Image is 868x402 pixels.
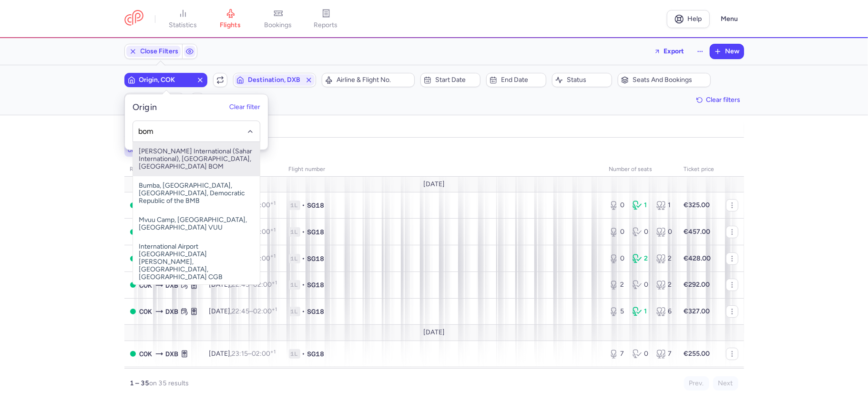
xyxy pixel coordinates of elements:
span: • [302,307,306,316]
button: Destination, DXB [233,73,316,87]
span: DXB [166,306,179,317]
span: Origin, COK [139,76,193,84]
span: Cochin International, Cochin, India [140,349,153,359]
span: reports [314,21,338,30]
time: 02:00 [252,228,276,236]
span: – [232,307,277,315]
span: International Airport [GEOGRAPHIC_DATA][PERSON_NAME], [GEOGRAPHIC_DATA], [GEOGRAPHIC_DATA] CGB [133,237,260,287]
div: 0 [609,201,625,210]
a: Help [667,10,710,28]
span: [DATE], [209,350,276,358]
span: – [232,350,276,358]
span: Bumba, [GEOGRAPHIC_DATA], [GEOGRAPHIC_DATA], Democratic Republic of the BMB [133,176,260,211]
span: on 35 results [150,379,189,387]
div: 2 [656,254,673,263]
button: End date [486,73,546,87]
span: [PERSON_NAME] International (Sahar International), [GEOGRAPHIC_DATA], [GEOGRAPHIC_DATA] BOM [133,142,260,176]
span: [DATE], [209,254,276,262]
div: 7 [609,349,625,359]
span: Start date [435,76,477,84]
time: 02:00 [252,350,276,358]
time: 02:00 [252,201,276,209]
span: Export [664,48,684,55]
span: Clear filters [706,96,741,103]
span: SG18 [307,201,325,210]
div: 5 [609,307,625,316]
span: Close Filters [141,48,179,55]
strong: €292.00 [684,281,710,289]
span: DXB [166,280,179,291]
button: Origin, COK [124,73,207,87]
span: 1L [289,227,300,237]
span: [DATE] [423,329,445,336]
span: OPEN [130,229,136,235]
span: – [232,228,276,236]
sup: +1 [272,280,277,286]
span: – [232,254,276,262]
div: 1 [656,201,673,210]
span: Cochin International, Cochin, India [140,280,153,291]
span: • [302,201,306,210]
span: • [302,227,306,237]
time: 02:00 [252,254,276,262]
span: [DATE], [209,228,276,236]
button: Start date [420,73,480,87]
a: flights [207,9,255,30]
button: Export [648,44,691,59]
span: Destination, DXB [248,76,301,84]
div: 0 [633,349,649,359]
sup: +1 [271,227,276,233]
a: statistics [159,9,207,30]
span: Mvuu Camp, [GEOGRAPHIC_DATA], [GEOGRAPHIC_DATA] VUU [133,211,260,237]
span: New [725,48,740,55]
button: Seats and bookings [618,73,711,87]
time: 02:00 [254,281,277,289]
button: Prev. [684,376,709,391]
span: [DATE], [209,281,277,289]
div: 7 [656,349,673,359]
th: route [124,162,204,177]
time: 23:15 [232,350,248,358]
span: [DATE] [423,181,445,188]
span: – [232,201,276,209]
div: 6 [656,307,673,316]
strong: €255.00 [684,350,710,358]
button: Clear filter [229,103,260,111]
span: • [302,254,306,263]
button: Status [552,73,612,87]
span: – [232,281,277,289]
span: 1L [289,254,300,263]
span: statistics [169,21,197,30]
span: flights [220,21,241,30]
sup: +1 [272,306,277,312]
time: 22:45 [232,307,250,315]
sup: +1 [271,253,276,259]
span: 1L [289,307,300,316]
sup: +1 [271,349,276,355]
th: Flight number [283,162,603,177]
time: 02:00 [254,307,277,315]
div: 2 [609,280,625,290]
strong: €327.00 [684,307,710,315]
span: Help [687,15,702,22]
div: 0 [656,227,673,237]
span: DXB [166,349,179,359]
button: New [710,44,744,59]
a: CitizenPlane red outlined logo [124,10,143,28]
span: • [302,349,306,359]
div: 0 [633,227,649,237]
button: Close Filters [125,44,182,59]
th: number of seats [603,162,678,177]
sup: +1 [271,200,276,206]
button: Menu [715,10,744,28]
span: SG18 [307,307,325,316]
span: SG18 [307,349,325,359]
strong: €428.00 [684,254,711,262]
span: Status [567,76,609,84]
th: Ticket price [678,162,720,177]
strong: 1 – 35 [130,379,150,387]
div: 1 [633,307,649,316]
span: [DATE], [209,307,277,315]
div: 0 [609,254,625,263]
span: bookings [265,21,292,30]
